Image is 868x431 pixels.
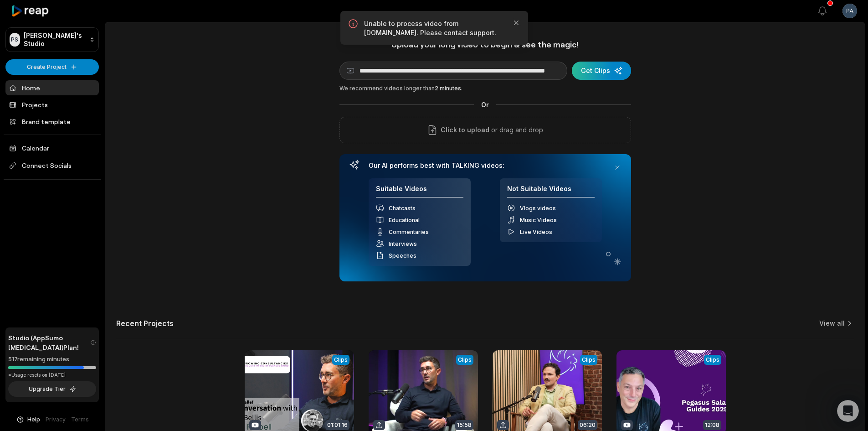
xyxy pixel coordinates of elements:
span: Connect Socials [5,157,99,174]
div: PS [10,33,20,47]
div: *Usage resets on [DATE] [8,372,96,379]
span: Click to upload [441,125,489,135]
span: Music Videos [520,217,557,223]
span: Educational [389,217,420,223]
a: Calendar [5,140,99,156]
span: Chatcasts [389,205,416,212]
h3: Our AI performs best with TALKING videos: [369,161,602,170]
h2: Recent Projects [116,319,174,328]
p: Unable to process video from [DOMAIN_NAME]. Please contact support. [364,19,504,37]
h4: Suitable Videos [376,185,463,198]
div: 517 remaining minutes [8,355,96,364]
span: 2 minutes [435,85,461,92]
div: We recommend videos longer than . [339,84,631,93]
span: Help [27,415,40,424]
p: or drag and drop [489,125,543,135]
span: Vlogs videos [520,205,556,212]
a: View all [819,319,845,328]
span: Speeches [389,252,416,259]
span: Or [474,100,496,109]
p: [PERSON_NAME]'s Studio [24,31,86,48]
a: Home [5,80,99,95]
h1: Upload your long video to begin & see the magic! [339,39,631,50]
h4: Not Suitable Videos [507,185,595,198]
span: Studio (AppSumo [MEDICAL_DATA]) Plan! [8,333,90,352]
a: Privacy [46,415,66,424]
iframe: Intercom live chat [837,400,859,422]
a: Terms [71,415,89,424]
button: Create Project [5,59,99,75]
a: Brand template [5,114,99,129]
a: Projects [5,97,99,112]
span: Commentaries [389,228,429,235]
button: Upgrade Tier [8,381,96,397]
button: Get Clips [572,62,631,80]
button: Help [16,415,40,424]
span: Live Videos [520,228,552,235]
span: Interviews [389,240,417,247]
